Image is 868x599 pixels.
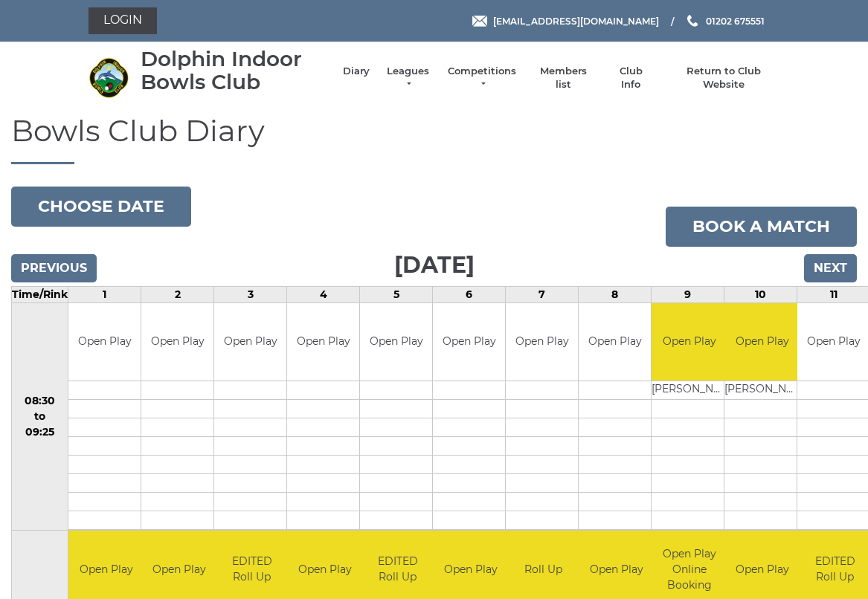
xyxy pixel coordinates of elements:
input: Next [804,254,857,282]
td: Open Play [579,303,651,381]
span: [EMAIL_ADDRESS][DOMAIN_NAME] [493,15,659,26]
a: Diary [343,65,370,78]
div: Dolphin Indoor Bowls Club [141,48,328,94]
td: 4 [287,286,360,302]
button: Choose date [11,187,191,227]
a: Book a match [666,207,857,247]
input: Previous [11,254,97,282]
td: 3 [214,286,287,302]
td: 6 [433,286,506,302]
img: Dolphin Indoor Bowls Club [89,57,129,98]
td: 8 [579,286,652,302]
td: 7 [506,286,579,302]
img: Email [472,16,487,27]
td: Time/Rink [12,286,68,302]
a: Members list [533,65,594,91]
a: Club Info [609,65,652,91]
td: Open Play [652,303,727,381]
td: Open Play [287,303,359,381]
a: Leagues [385,65,431,91]
td: 5 [360,286,433,302]
a: Phone us 01202 675551 [685,14,765,28]
td: 1 [68,286,141,302]
td: 10 [724,286,797,302]
a: Return to Club Website [667,65,779,91]
td: 9 [652,286,724,302]
span: 01202 675551 [706,15,765,26]
a: Login [89,7,157,34]
td: Open Play [724,303,800,381]
td: [PERSON_NAME] [652,381,727,400]
td: Open Play [214,303,286,381]
a: Competitions [446,65,518,91]
td: Open Play [68,303,141,381]
a: Email [EMAIL_ADDRESS][DOMAIN_NAME] [472,14,659,28]
td: 08:30 to 09:25 [12,302,68,531]
td: Open Play [141,303,213,381]
td: 2 [141,286,214,302]
td: Open Play [506,303,578,381]
td: [PERSON_NAME] [724,381,800,400]
h1: Bowls Club Diary [11,114,857,164]
td: Open Play [433,303,505,381]
td: Open Play [360,303,432,381]
img: Phone us [687,15,698,27]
